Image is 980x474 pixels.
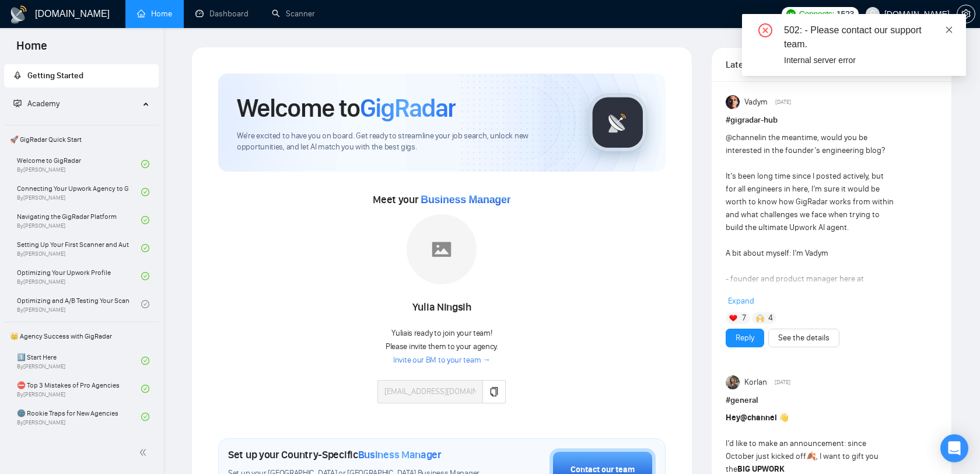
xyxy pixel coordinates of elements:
img: Vadym [726,95,740,109]
li: Getting Started [4,64,159,88]
h1: Set up your Country-Specific [228,448,442,461]
span: user [869,10,877,18]
span: double-left [139,447,150,458]
a: Welcome to GigRadarBy[PERSON_NAME] [17,151,141,177]
span: check-circle [141,357,149,365]
span: Latest Posts from the GigRadar Community [726,57,794,72]
a: Optimizing and A/B Testing Your Scanner for Better ResultsBy[PERSON_NAME] [17,291,141,317]
span: GigRadar [360,92,456,124]
span: Academy [27,99,60,109]
a: searchScanner [272,9,315,19]
div: Open Intercom Messenger [940,434,968,462]
a: homeHome [137,9,172,19]
a: Optimizing Your Upwork ProfileBy[PERSON_NAME] [17,263,141,289]
div: Yulia Ningsih [377,298,506,318]
a: ⛔ Top 3 Mistakes of Pro AgenciesBy[PERSON_NAME] [17,376,141,402]
button: setting [957,5,975,23]
span: check-circle [141,188,149,196]
span: check-circle [141,272,149,280]
div: Internal server error [784,54,952,67]
a: 🌚 Rookie Traps for New AgenciesBy[PERSON_NAME] [17,404,141,430]
img: upwork-logo.png [786,9,796,19]
a: Invite our BM to your team → [393,355,491,366]
img: placeholder.png [407,214,477,284]
strong: Hey [726,413,777,423]
img: logo [9,5,28,24]
span: Please invite them to your agency. [386,341,498,351]
a: setting [957,9,975,19]
span: 4 [768,312,773,324]
span: [DATE] [775,377,790,388]
span: close-circle [758,23,772,37]
span: Business Manager [358,448,442,461]
span: Business Manager [421,194,510,205]
span: We're excited to have you on board. Get ready to streamline your job search, unlock new opportuni... [237,131,570,153]
span: Korlan [744,376,767,389]
span: check-circle [141,385,149,393]
img: Korlan [726,375,740,389]
span: copy [489,387,499,396]
h1: Welcome to [237,92,456,124]
span: 🚀 GigRadar Quick Start [5,128,157,151]
button: Reply [726,329,764,347]
span: check-circle [141,413,149,421]
a: 1️⃣ Start HereBy[PERSON_NAME] [17,348,141,374]
span: [DATE] [775,97,791,107]
span: @channel [740,413,777,423]
img: 🙌 [756,314,764,322]
span: 👋 [779,413,789,423]
span: Getting Started [27,71,83,81]
span: check-circle [141,300,149,308]
span: check-circle [141,244,149,252]
a: See the details [778,332,829,344]
a: Setting Up Your First Scanner and Auto-BidderBy[PERSON_NAME] [17,235,141,261]
span: fund-projection-screen [13,99,22,107]
span: 1523 [836,8,854,20]
a: Reply [736,332,754,344]
span: Connects: [799,8,834,20]
span: setting [957,9,975,19]
span: Academy [13,99,60,109]
div: 502: - Please contact our support team. [784,23,952,51]
button: See the details [768,329,839,347]
a: Connecting Your Upwork Agency to GigRadarBy[PERSON_NAME] [17,179,141,205]
span: 7 [742,312,746,324]
a: dashboardDashboard [195,9,249,19]
a: Navigating the GigRadar PlatformBy[PERSON_NAME] [17,207,141,233]
span: Vadym [744,96,768,109]
span: Meet your [373,193,510,206]
span: check-circle [141,216,149,224]
span: check-circle [141,160,149,168]
span: 🍂 [806,451,816,461]
h1: # gigradar-hub [726,114,937,127]
span: @channel [726,133,760,142]
span: 👑 Agency Success with GigRadar [5,325,157,348]
img: ❤️ [729,314,737,322]
img: gigradar-logo.png [589,93,647,152]
span: close [945,26,953,34]
h1: # general [726,394,937,407]
button: copy [482,380,506,403]
span: rocket [13,71,22,79]
span: Yulia is ready to join your team! [391,328,492,338]
span: Home [7,37,57,62]
span: Expand [728,296,754,306]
